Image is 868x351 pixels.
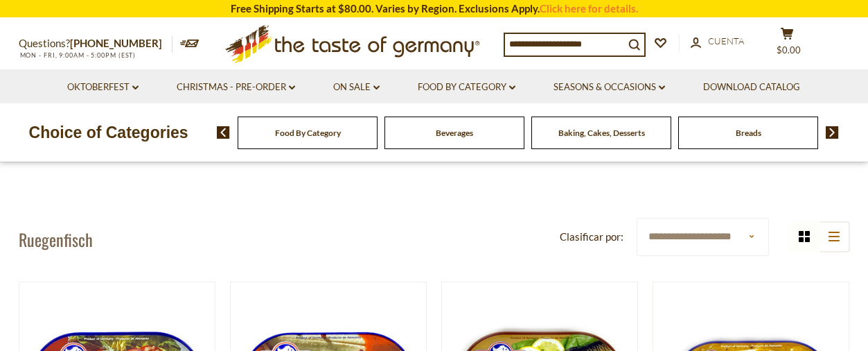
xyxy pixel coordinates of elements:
img: next arrow [826,126,839,139]
a: On Sale [333,80,380,95]
span: Cuenta [708,35,744,46]
a: [PHONE_NUMBER] [70,37,162,49]
a: Cuenta [691,34,744,49]
a: Breads [736,128,761,138]
a: Baking, Cakes, Desserts [558,128,645,138]
h1: Ruegenfisch [19,229,93,250]
a: Click here for details. [540,2,638,15]
span: $0.00 [777,44,801,55]
a: Seasons & Occasions [553,80,665,95]
a: Food By Category [275,128,341,138]
a: Christmas - PRE-ORDER [177,80,295,95]
a: Food By Category [418,80,515,95]
a: Download Catalog [703,80,800,95]
p: Questions? [19,35,172,53]
label: Clasificar por: [560,228,623,246]
button: $0.00 [767,27,808,62]
a: Oktoberfest [67,80,139,95]
img: previous arrow [217,126,230,139]
span: MON - FRI, 9:00AM - 5:00PM (EST) [19,51,136,59]
a: Beverages [436,128,473,138]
